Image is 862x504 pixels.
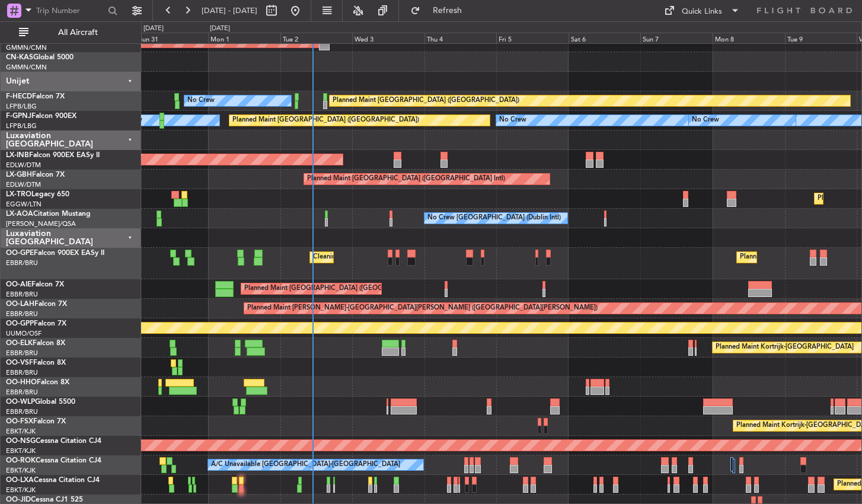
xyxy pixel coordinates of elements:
span: LX-GBH [6,171,32,178]
div: Fri 5 [496,33,569,43]
div: Tue 9 [785,33,857,43]
a: OO-LXACessna Citation CJ4 [6,477,100,484]
span: OO-GPP [6,320,34,327]
a: EGGW/LTN [6,200,41,209]
div: No Crew [187,92,215,110]
a: EDLW/DTM [6,180,41,189]
a: GMMN/CMN [6,43,47,52]
a: EBBR/BRU [6,349,38,358]
a: EBBR/BRU [6,259,38,267]
span: All Aircraft [31,28,125,37]
div: [DATE] [210,24,230,34]
a: OO-GPEFalcon 900EX EASy II [6,250,104,257]
a: [PERSON_NAME]/QSA [6,219,76,228]
a: OO-JIDCessna CJ1 525 [6,496,83,503]
a: EDLW/DTM [6,161,41,170]
a: EBBR/BRU [6,388,38,397]
div: Quick Links [682,6,722,18]
a: LX-GBHFalcon 7X [6,171,65,178]
a: F-HECDFalcon 7X [6,93,65,100]
span: F-HECD [6,93,32,100]
a: EBBR/BRU [6,310,38,318]
a: OO-HHOFalcon 8X [6,379,69,386]
a: OO-WLPGlobal 5500 [6,398,75,406]
span: Refresh [423,7,472,15]
div: Planned Maint [GEOGRAPHIC_DATA] ([GEOGRAPHIC_DATA]) [232,111,419,129]
span: LX-AOA [6,210,33,218]
a: UUMO/OSF [6,329,41,338]
span: [DATE] - [DATE] [202,5,257,16]
a: OO-VSFFalcon 8X [6,359,66,366]
a: LFPB/LBG [6,102,37,111]
a: OO-ELKFalcon 8X [6,340,65,347]
a: EBKT/KJK [6,486,36,495]
span: LX-INB [6,152,29,159]
span: OO-LXA [6,477,34,484]
div: [DATE] [143,24,164,34]
span: OO-GPE [6,250,34,257]
span: OO-VSF [6,359,33,366]
span: CN-KAS [6,54,33,61]
div: Planned Maint [GEOGRAPHIC_DATA] ([GEOGRAPHIC_DATA]) [244,280,431,298]
span: OO-ELK [6,340,33,347]
a: EBKT/KJK [6,446,36,455]
a: GMMN/CMN [6,63,47,72]
div: Tue 2 [280,33,353,43]
span: OO-FSX [6,418,33,425]
button: All Aircraft [13,23,129,42]
a: OO-GPPFalcon 7X [6,320,66,327]
div: Planned Maint [GEOGRAPHIC_DATA] ([GEOGRAPHIC_DATA]) [333,92,519,110]
div: Thu 4 [424,33,497,43]
a: OO-AIEFalcon 7X [6,281,64,288]
a: EBKT/KJK [6,466,36,475]
span: OO-AIE [6,281,31,288]
a: LFPB/LBG [6,122,37,130]
div: Cleaning [GEOGRAPHIC_DATA] ([GEOGRAPHIC_DATA] National) [313,248,511,266]
div: Sun 31 [136,33,209,43]
a: EBKT/KJK [6,427,36,436]
div: Planned Maint Kortrijk-[GEOGRAPHIC_DATA] [716,339,854,356]
div: A/C Unavailable [GEOGRAPHIC_DATA]-[GEOGRAPHIC_DATA] [211,456,400,474]
div: No Crew [499,111,526,129]
a: LX-TROLegacy 650 [6,191,69,198]
a: F-GPNJFalcon 900EX [6,113,76,120]
span: OO-LAH [6,301,34,308]
span: OO-WLP [6,398,35,406]
div: Mon 1 [208,33,280,43]
div: Mon 8 [713,33,785,43]
span: OO-JID [6,496,31,503]
span: LX-TRO [6,191,31,198]
a: LX-INBFalcon 900EX EASy II [6,152,100,159]
a: OO-LAHFalcon 7X [6,301,67,308]
div: Sat 6 [569,33,641,43]
a: EBBR/BRU [6,368,38,377]
span: OO-NSG [6,438,36,445]
a: OO-NSGCessna Citation CJ4 [6,438,101,445]
button: Quick Links [658,1,746,20]
div: No Crew [GEOGRAPHIC_DATA] (Dublin Intl) [427,209,561,227]
input: Trip Number [36,2,104,20]
a: LX-AOACitation Mustang [6,210,91,218]
a: OO-ROKCessna Citation CJ4 [6,457,101,464]
div: Planned Maint [PERSON_NAME]-[GEOGRAPHIC_DATA][PERSON_NAME] ([GEOGRAPHIC_DATA][PERSON_NAME]) [247,299,598,317]
div: Planned Maint [GEOGRAPHIC_DATA] ([GEOGRAPHIC_DATA] Intl) [307,170,505,188]
a: EBBR/BRU [6,290,38,299]
div: Wed 3 [352,33,424,43]
span: F-GPNJ [6,113,31,120]
div: No Crew [692,111,719,129]
span: OO-ROK [6,457,36,464]
a: OO-FSXFalcon 7X [6,418,66,425]
a: CN-KASGlobal 5000 [6,54,74,61]
div: Sun 7 [640,33,713,43]
span: OO-HHO [6,379,37,386]
button: Refresh [405,1,476,20]
a: EBBR/BRU [6,407,38,416]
